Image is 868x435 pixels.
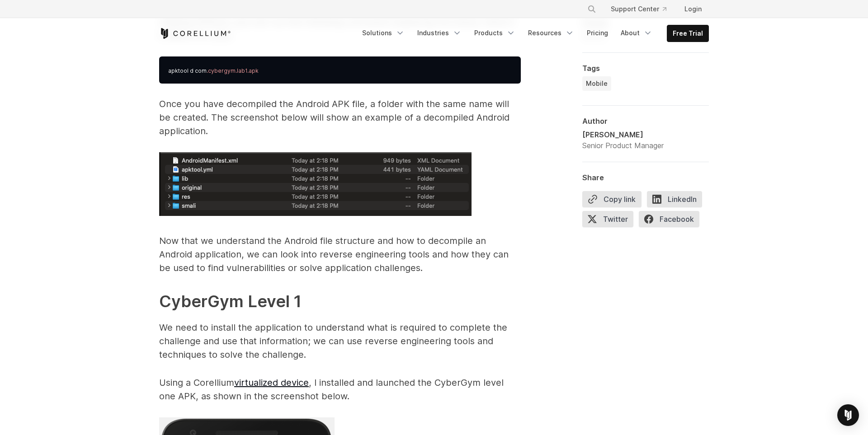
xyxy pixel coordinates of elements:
span: Twitter [582,211,633,227]
a: Corellium Home [159,28,231,39]
a: About [615,25,658,41]
div: Tags [582,64,709,73]
a: Support Center [604,1,674,17]
a: Login [677,1,709,17]
a: Resources [523,25,580,41]
div: Senior Product Manager [582,140,664,151]
a: Industries [412,25,467,41]
a: Free Trial [667,25,708,42]
a: Mobile [582,76,611,91]
a: Twitter [582,211,639,231]
div: Navigation Menu [576,1,709,17]
div: Share [582,173,709,182]
span: LinkedIn [647,191,702,207]
span: Mobile [586,79,608,88]
a: Solutions [357,25,410,41]
img: Example of a decompiled android application. [159,152,472,216]
span: Facebook [639,211,699,227]
strong: CyberGym Level 1 [159,291,302,311]
span: .cybergym.lab1.apk [207,67,259,74]
a: Facebook [639,211,705,231]
p: We need to install the application to understand what is required to complete the challenge and u... [159,321,521,361]
a: Pricing [581,25,613,41]
p: Using a Corellium , I installed and launched the CyberGym level one APK, as shown in the screensh... [159,376,521,403]
div: Author [582,117,709,126]
button: Search [584,1,600,17]
button: Copy link [582,191,642,207]
a: LinkedIn [647,191,708,211]
p: Now that we understand the Android file structure and how to decompile an Android application, we... [159,234,521,275]
a: Products [469,25,521,41]
span: apktool d com [168,67,207,74]
p: Once you have decompiled the Android APK file, a folder with the same name will be created. The s... [159,97,521,138]
div: Navigation Menu [357,25,709,42]
div: Open Intercom Messenger [837,404,859,426]
div: [PERSON_NAME] [582,129,664,140]
a: virtualized device [234,377,309,388]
